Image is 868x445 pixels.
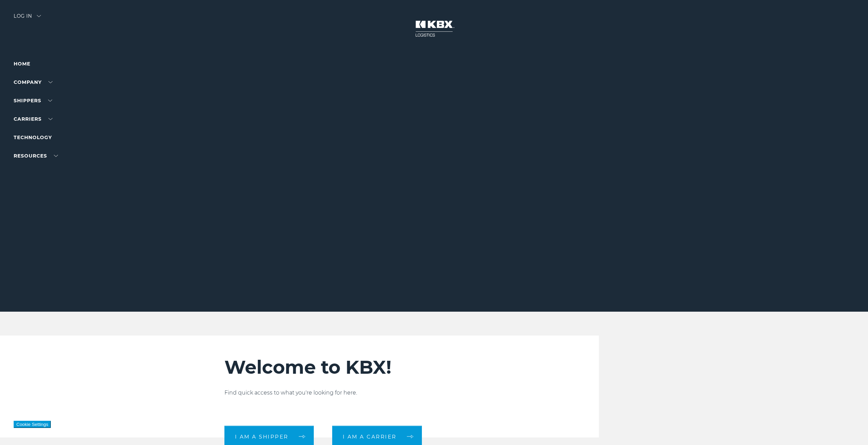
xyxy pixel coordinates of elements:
p: Find quick access to what you're looking for here. [224,389,615,397]
div: Log in [14,14,41,24]
span: I am a carrier [343,434,397,439]
a: SHIPPERS [14,98,52,104]
a: Home [14,61,30,67]
span: I am a shipper [235,434,289,439]
button: Cookie Settings [14,421,51,428]
a: Technology [14,134,52,140]
a: RESOURCES [14,153,58,159]
img: arrow [37,15,41,17]
img: kbx logo [409,14,460,44]
h2: Welcome to KBX! [224,356,615,379]
a: Company [14,79,53,85]
a: Carriers [14,116,53,122]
